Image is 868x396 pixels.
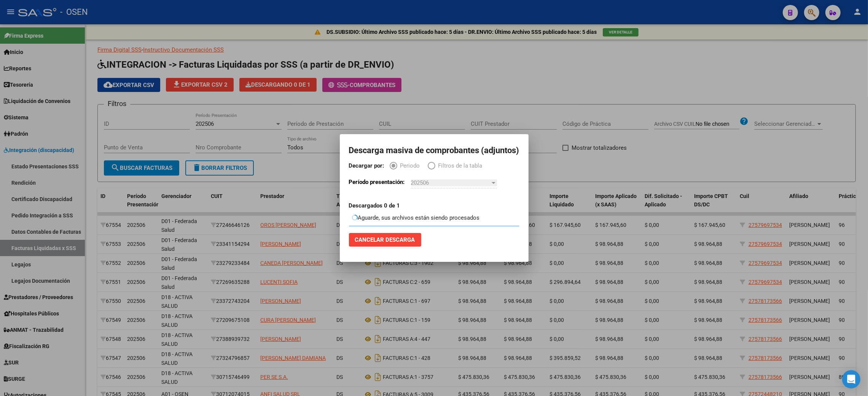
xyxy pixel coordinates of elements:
[349,233,421,247] button: Cancelar Descarga
[435,162,483,170] span: Filtros de la tabla
[411,179,429,186] span: 202506
[349,162,519,174] mat-radio-group: Decargar por:
[349,143,519,158] h2: Descarga masiva de comprobantes (adjuntos)
[352,214,519,222] div: Aguarde, sus archivos están siendo procesados
[397,162,420,170] span: Periodo
[355,236,415,243] span: Cancelar Descarga
[349,201,519,210] p: Descargados 0 de 1
[842,370,860,388] div: Open Intercom Messenger
[349,162,384,169] strong: Decargar por:
[349,178,405,196] p: Período presentación:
